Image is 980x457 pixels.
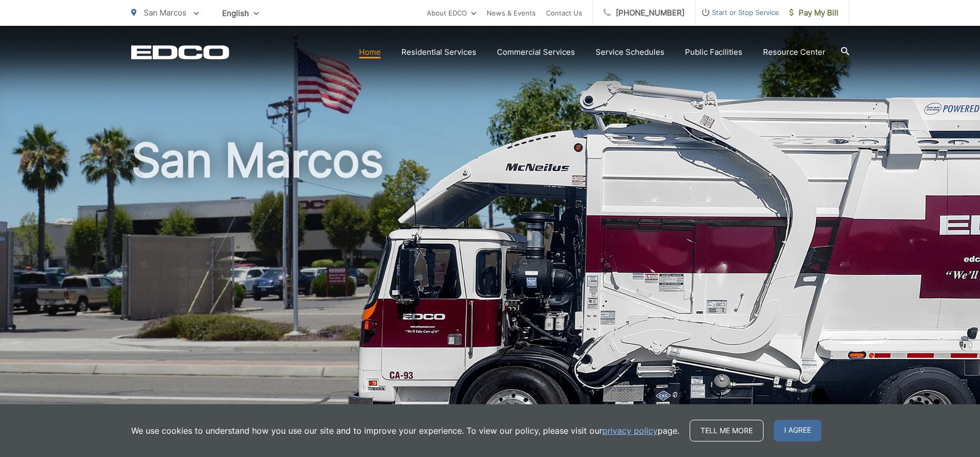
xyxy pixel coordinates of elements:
[359,46,381,58] a: Home
[497,46,575,58] a: Commercial Services
[214,4,267,22] span: English
[131,424,679,437] p: We use cookies to understand how you use our site and to improve your experience. To view our pol...
[596,46,664,58] a: Service Schedules
[774,420,821,441] span: I agree
[789,7,838,19] span: Pay My Bill
[763,46,826,58] a: Resource Center
[427,7,476,19] a: About EDCO
[401,46,476,58] a: Residential Services
[690,420,764,441] a: Tell me more
[602,424,658,437] a: privacy policy
[685,46,742,58] a: Public Facilities
[131,45,229,59] a: EDCD logo. Return to the homepage.
[144,8,186,18] span: San Marcos
[487,7,536,19] a: News & Events
[546,7,582,19] a: Contact Us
